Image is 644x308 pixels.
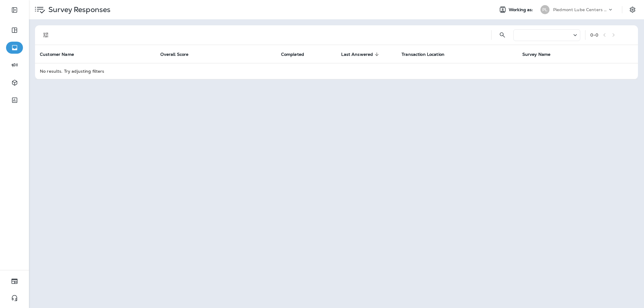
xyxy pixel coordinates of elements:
span: Last Answered [341,52,373,57]
span: Customer Name [40,52,74,57]
span: Completed [281,52,312,57]
span: Customer Name [40,52,82,57]
span: Overall Score [160,52,188,57]
span: Transaction Location [402,52,444,57]
p: Piedmont Lube Centers LLC [553,7,607,12]
button: Search Survey Responses [496,29,508,41]
span: Last Answered [341,52,381,57]
span: Survey Name [522,52,559,57]
button: Settings [627,4,638,15]
p: Survey Responses [46,5,111,14]
button: Expand Sidebar [6,4,23,16]
span: Completed [281,52,304,57]
td: No results. Try adjusting filters [35,63,638,79]
span: Overall Score [160,52,196,57]
div: 0 - 0 [590,33,598,37]
div: PL [540,5,549,14]
span: Transaction Location [402,52,452,57]
span: Working as: [509,7,534,12]
button: Filters [40,29,52,41]
span: Survey Name [522,52,551,57]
